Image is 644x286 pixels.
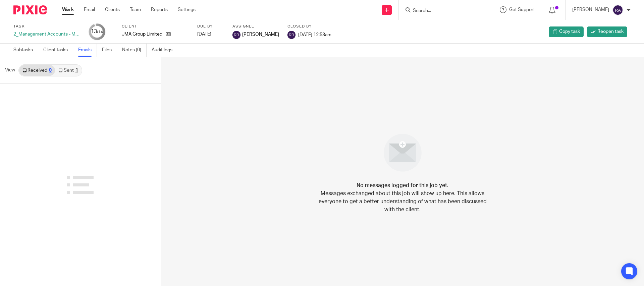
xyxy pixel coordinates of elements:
[197,31,224,38] div: [DATE]
[549,26,584,37] a: Copy task
[62,6,74,13] a: Work
[314,189,491,214] p: Messages exchanged about this job will show up here. This allows everyone to get a better underst...
[122,31,162,38] p: JMA Group Limited
[151,6,168,13] a: Reports
[84,6,95,13] a: Email
[287,24,331,29] label: Closed by
[19,65,55,76] a: Received0
[49,68,52,73] div: 0
[130,6,141,13] a: Team
[287,31,296,39] img: svg%3E
[55,65,81,76] a: Sent1
[597,28,624,35] span: Reopen task
[572,6,609,13] p: [PERSON_NAME]
[13,24,80,29] label: Task
[122,44,147,57] a: Notes (0)
[5,67,15,74] span: View
[91,28,103,36] div: 13
[178,6,196,13] a: Settings
[13,31,80,38] div: 2_Management Accounts - Monthly - NEW - FWD
[242,31,279,38] span: [PERSON_NAME]
[197,24,224,29] label: Due by
[43,44,73,57] a: Client tasks
[232,31,240,39] img: svg%3E
[559,28,580,35] span: Copy task
[412,8,473,14] input: Search
[102,44,117,57] a: Files
[152,44,177,57] a: Audit logs
[13,44,38,57] a: Subtasks
[612,5,623,15] img: svg%3E
[97,30,103,34] small: /14
[298,32,331,37] span: [DATE] 12:53am
[587,26,627,37] a: Reopen task
[509,7,535,12] span: Get Support
[78,44,97,57] a: Emails
[232,24,279,29] label: Assignee
[75,68,78,73] div: 1
[105,6,120,13] a: Clients
[357,181,448,189] h4: No messages logged for this job yet.
[13,5,47,14] img: Pixie
[122,24,189,29] label: Client
[379,129,426,176] img: image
